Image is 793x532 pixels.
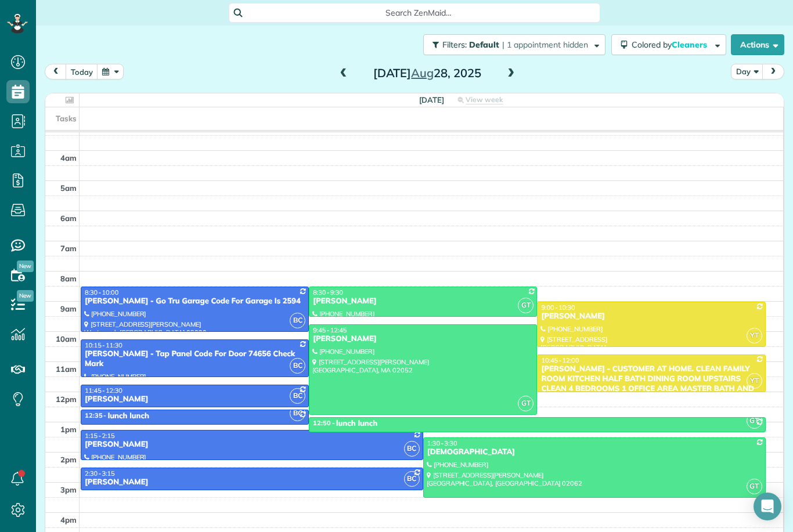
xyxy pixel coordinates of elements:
[312,296,534,306] div: [PERSON_NAME]
[85,288,118,296] span: 8:30 - 10:00
[290,313,305,328] span: BC
[518,396,534,411] span: GT
[60,244,77,253] span: 7am
[290,388,305,404] span: BC
[747,328,762,343] span: YT
[469,39,500,50] span: Default
[85,341,122,349] span: 10:15 - 11:30
[84,296,305,306] div: [PERSON_NAME] - Go Tru Garage Code For Garage Is 2594
[56,334,77,343] span: 10am
[754,493,781,520] div: Open Intercom Messenger
[672,39,709,50] span: Cleaners
[427,447,762,457] div: [DEMOGRAPHIC_DATA]
[56,114,77,123] span: Tasks
[611,34,726,55] button: Colored byCleaners
[60,153,77,162] span: 4am
[442,39,467,50] span: Filters:
[85,469,115,477] span: 2:30 - 3:15
[541,356,579,364] span: 10:45 - 12:00
[60,455,77,464] span: 2pm
[419,95,444,104] span: [DATE]
[540,364,762,413] div: [PERSON_NAME] - CUSTOMER AT HOME. CLEAN FAMILY ROOM KITCHEN HALF BATH DINING ROOM UPSTAIRS CLEAN ...
[85,432,115,440] span: 1:15 - 2:15
[312,334,534,344] div: [PERSON_NAME]
[84,349,305,369] div: [PERSON_NAME] - Tap Panel Code For Door 74656 Check Mark
[466,95,503,104] span: View week
[84,477,420,487] div: [PERSON_NAME]
[313,326,347,334] span: 9:45 - 12:45
[108,411,149,421] div: lunch lunch
[60,425,77,434] span: 1pm
[60,274,77,283] span: 8am
[60,183,77,193] span: 5am
[85,386,122,395] span: 11:45 - 12:30
[17,290,34,302] span: New
[45,64,67,79] button: prev
[84,372,305,381] div: [PHONE_NUMBER]
[411,66,434,80] span: Aug
[731,34,784,55] button: Actions
[56,364,77,374] span: 11am
[502,39,588,50] span: | 1 appointment hidden
[84,440,420,450] div: [PERSON_NAME]
[290,406,305,421] span: BC
[336,419,377,429] div: lunch lunch
[747,413,762,429] span: GT
[56,395,77,404] span: 12pm
[66,64,98,79] button: today
[632,39,711,50] span: Colored by
[417,34,605,55] a: Filters: Default | 1 appointment hidden
[747,479,762,494] span: GT
[762,64,784,79] button: next
[427,439,457,447] span: 1:30 - 3:30
[60,213,77,223] span: 6am
[84,395,305,404] div: [PERSON_NAME]
[541,303,575,312] span: 9:00 - 10:30
[60,515,77,524] span: 4pm
[404,441,420,457] span: BC
[747,373,762,389] span: YT
[518,298,534,313] span: GT
[60,485,77,494] span: 3pm
[313,288,343,296] span: 8:30 - 9:30
[731,64,763,79] button: Day
[404,471,420,487] span: BC
[423,34,605,55] button: Filters: Default | 1 appointment hidden
[540,312,762,321] div: [PERSON_NAME]
[290,358,305,374] span: BC
[17,260,34,272] span: New
[355,67,500,79] h2: [DATE] 28, 2025
[60,304,77,313] span: 9am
